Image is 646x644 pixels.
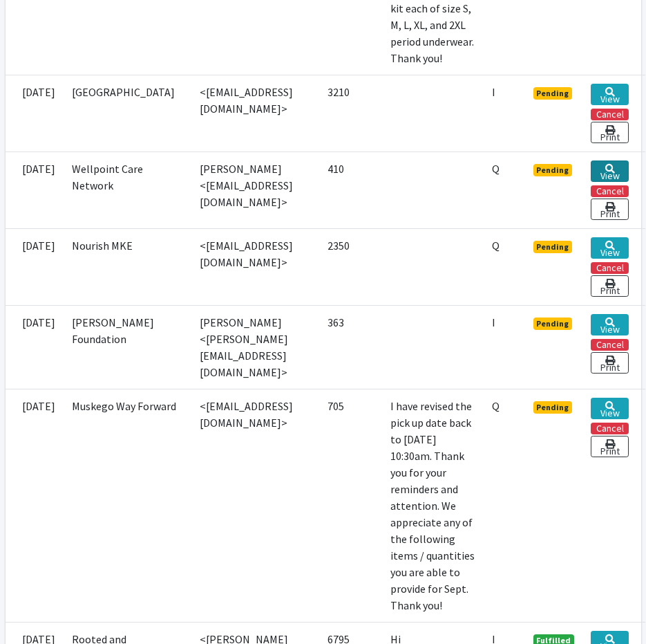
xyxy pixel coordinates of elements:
[64,151,191,228] td: Wellpoint Care Network
[591,199,629,220] a: Print
[591,314,629,335] a: View
[591,122,629,143] a: Print
[591,398,629,419] a: View
[591,185,629,197] button: Cancel
[319,151,382,228] td: 410
[6,75,64,151] td: [DATE]
[591,160,629,182] a: View
[591,423,629,434] button: Cancel
[591,436,629,457] a: Print
[492,239,500,252] abbr: Quantity
[533,318,573,330] span: Pending
[591,109,629,120] button: Cancel
[533,87,573,100] span: Pending
[6,151,64,228] td: [DATE]
[319,228,382,305] td: 2350
[533,164,573,176] span: Pending
[64,75,191,151] td: [GEOGRAPHIC_DATA]
[319,75,382,151] td: 3210
[6,305,64,389] td: [DATE]
[6,389,64,622] td: [DATE]
[591,275,629,297] a: Print
[492,399,500,413] abbr: Quantity
[492,85,495,99] abbr: Individual
[191,151,319,228] td: [PERSON_NAME] <[EMAIL_ADDRESS][DOMAIN_NAME]>
[191,228,319,305] td: <[EMAIL_ADDRESS][DOMAIN_NAME]>
[492,315,495,329] abbr: Individual
[382,389,484,622] td: I have revised the pick up date back to [DATE] 10:30am. Thank you for your reminders and attentio...
[492,162,500,176] abbr: Quantity
[191,75,319,151] td: <[EMAIL_ADDRESS][DOMAIN_NAME]>
[64,305,191,389] td: [PERSON_NAME] Foundation
[591,339,629,351] button: Cancel
[591,352,629,374] a: Print
[591,84,629,105] a: View
[64,389,191,622] td: Muskego Way Forward
[6,228,64,305] td: [DATE]
[64,228,191,305] td: Nourish MKE
[319,305,382,389] td: 363
[191,389,319,622] td: <[EMAIL_ADDRESS][DOMAIN_NAME]>
[191,305,319,389] td: [PERSON_NAME] <[PERSON_NAME][EMAIL_ADDRESS][DOMAIN_NAME]>
[533,241,573,253] span: Pending
[319,389,382,622] td: 705
[591,262,629,274] button: Cancel
[591,237,629,259] a: View
[533,401,573,414] span: Pending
